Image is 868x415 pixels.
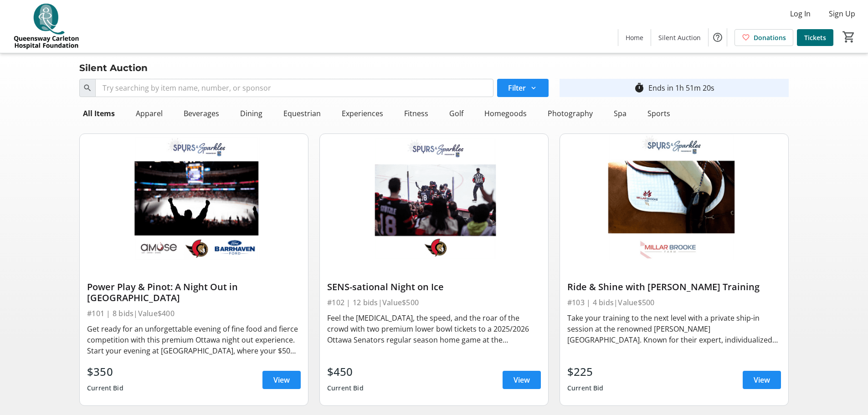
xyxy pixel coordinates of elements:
a: View [262,371,301,389]
div: Golf [446,104,467,123]
button: Help [709,28,727,46]
img: SENS-sational Night on Ice [320,134,548,262]
span: Donations [754,33,786,42]
div: Current Bid [87,380,123,396]
span: Home [626,33,643,42]
div: Dining [236,104,266,123]
div: Fitness [401,104,432,123]
div: $450 [327,364,364,380]
a: Home [618,29,651,46]
a: View [503,371,541,389]
div: $225 [567,364,604,380]
div: Experiences [338,104,387,123]
span: Log In [790,8,811,19]
a: Tickets [797,29,833,46]
div: $350 [87,364,123,380]
span: View [273,374,290,385]
div: #101 | 8 bids | Value $400 [87,307,301,320]
button: Filter [497,79,549,97]
a: View [743,371,781,389]
button: Cart [841,29,857,45]
div: Get ready for an unforgettable evening of fine food and fierce competition with this premium Otta... [87,323,301,356]
img: QCH Foundation's Logo [5,4,87,49]
div: Spa [610,104,630,123]
span: Sign Up [829,8,855,19]
span: Silent Auction [658,33,701,42]
div: SENS-sational Night on Ice [327,282,541,292]
a: Donations [734,29,793,46]
div: Beverages [180,104,223,123]
div: Ends in 1h 51m 20s [648,82,714,93]
span: View [514,374,530,385]
div: Equestrian [280,104,324,123]
img: Power Play & Pinot: A Night Out in Ottawa [80,134,308,262]
div: Apparel [132,104,166,123]
mat-icon: timer_outline [634,82,645,93]
span: Tickets [804,33,826,42]
div: Photography [544,104,596,123]
span: Filter [508,82,526,93]
div: Feel the [MEDICAL_DATA], the speed, and the roar of the crowd with two premium lower bowl tickets... [327,313,541,345]
img: Ride & Shine with Millar Brooke Training [560,134,788,262]
input: Try searching by item name, number, or sponsor [95,79,493,97]
div: All Items [79,104,118,123]
span: View [754,374,770,385]
div: Silent Auction [74,61,153,75]
div: Ride & Shine with [PERSON_NAME] Training [567,282,781,292]
div: Sports [644,104,674,123]
div: Current Bid [567,380,604,396]
button: Sign Up [822,6,863,21]
div: Current Bid [327,380,364,396]
div: Take your training to the next level with a private ship-in session at the renowned [PERSON_NAME]... [567,313,781,345]
div: Power Play & Pinot: A Night Out in [GEOGRAPHIC_DATA] [87,282,301,303]
div: Homegoods [481,104,530,123]
button: Log In [783,6,818,21]
div: #102 | 12 bids | Value $500 [327,296,541,309]
a: Silent Auction [651,29,708,46]
div: #103 | 4 bids | Value $500 [567,296,781,309]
